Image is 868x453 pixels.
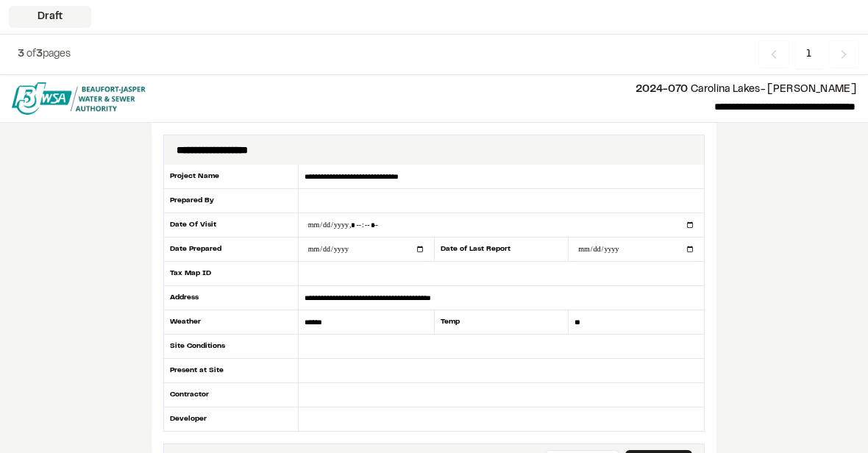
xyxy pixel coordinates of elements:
[163,310,299,335] div: Weather
[636,85,689,94] span: 2024-070
[163,238,299,262] div: Date Prepared
[434,310,569,335] div: Temp
[163,189,299,213] div: Prepared By
[157,82,856,98] p: Carolina Lakes- [PERSON_NAME]
[163,335,299,359] div: Site Conditions
[9,6,91,28] div: Draft
[163,262,299,286] div: Tax Map ID
[18,50,24,59] span: 3
[434,238,569,262] div: Date of Last Report
[12,82,146,115] img: file
[18,46,71,63] p: of pages
[163,213,299,238] div: Date Of Visit
[163,383,299,407] div: Contractor
[795,40,822,68] span: 1
[163,286,299,310] div: Address
[163,165,299,189] div: Project Name
[163,407,299,431] div: Developer
[163,359,299,383] div: Present at Site
[36,50,43,59] span: 3
[758,40,859,68] nav: Navigation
